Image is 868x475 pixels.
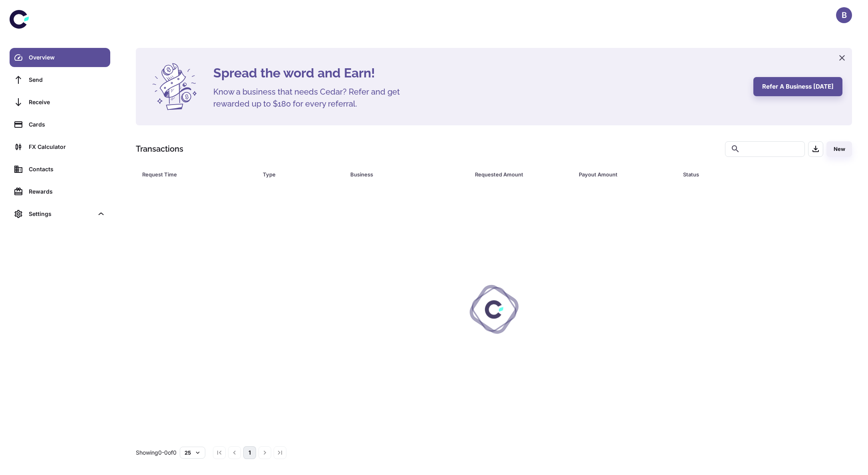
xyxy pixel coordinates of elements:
[142,169,253,180] span: Request Time
[10,93,110,112] a: Receive
[10,204,110,224] div: Settings
[29,187,105,196] div: Rewards
[213,86,413,110] h5: Know a business that needs Cedar? Refer and get rewarded up to $180 for every referral.
[142,169,243,180] div: Request Time
[136,448,177,457] p: Showing 0-0 of 0
[10,48,110,67] a: Overview
[579,169,673,180] span: Payout Amount
[836,7,852,23] button: B
[243,446,256,459] button: page 1
[29,210,93,218] div: Settings
[29,53,105,62] div: Overview
[263,169,341,180] span: Type
[213,63,744,83] h4: Spread the word and Earn!
[10,115,110,134] a: Cards
[29,98,105,107] div: Receive
[180,447,205,459] button: 25
[212,446,288,459] nav: pagination navigation
[579,169,663,180] div: Payout Amount
[29,120,105,129] div: Cards
[475,169,569,180] span: Requested Amount
[263,169,330,180] div: Type
[10,160,110,179] a: Contacts
[10,137,110,156] a: FX Calculator
[136,143,183,155] h1: Transactions
[683,169,819,180] span: Status
[29,142,105,151] div: FX Calculator
[475,169,559,180] div: Requested Amount
[29,75,105,84] div: Send
[753,77,842,96] button: Refer a business [DATE]
[826,141,852,157] button: New
[10,182,110,201] a: Rewards
[683,169,808,180] div: Status
[10,70,110,89] a: Send
[29,165,105,174] div: Contacts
